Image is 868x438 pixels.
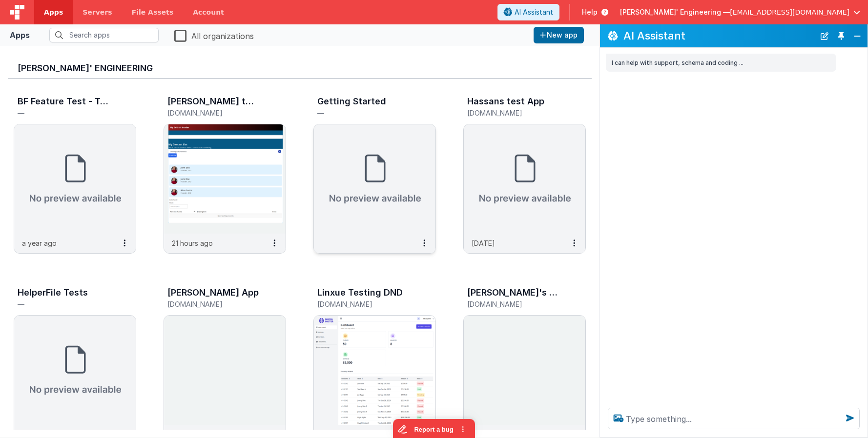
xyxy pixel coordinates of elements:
h5: [DOMAIN_NAME] [467,300,561,308]
h5: [DOMAIN_NAME] [167,300,262,308]
h3: BF Feature Test - Test Business File [18,97,109,106]
button: New Chat [818,29,831,43]
button: AI Assistant [497,4,559,20]
h3: Getting Started [317,97,386,106]
h3: [PERSON_NAME]'s Test App new [467,288,558,298]
p: a year ago [22,238,57,248]
h3: [PERSON_NAME]' Engineering [18,63,582,73]
span: [EMAIL_ADDRESS][DOMAIN_NAME] [730,7,849,17]
button: [PERSON_NAME]' Engineering — [EMAIL_ADDRESS][DOMAIN_NAME] [620,7,860,17]
button: Toggle Pin [834,29,848,43]
h2: AI Assistant [623,30,815,41]
p: 21 hours ago [172,238,213,248]
h3: Linxue Testing DND [317,288,403,298]
span: Help [582,7,598,17]
button: New app [534,27,584,43]
p: [DATE] [472,238,495,248]
span: Servers [83,7,112,17]
h5: — [317,109,412,117]
h5: — [18,300,112,308]
h5: — [18,109,112,117]
button: Close [851,29,864,43]
h3: [PERSON_NAME] test App [167,97,259,106]
span: Apps [44,7,63,17]
h3: [PERSON_NAME] App [167,288,259,298]
span: [PERSON_NAME]' Engineering — [620,7,730,17]
label: All organizations [174,28,254,42]
h3: HelperFile Tests [18,288,88,298]
span: AI Assistant [515,7,553,17]
span: File Assets [132,7,174,17]
input: Search apps [49,28,159,42]
div: Apps [10,29,30,41]
h3: Hassans test App [467,97,544,106]
h5: [DOMAIN_NAME] [167,109,262,117]
p: I can help with support, schema and coding ... [612,58,830,68]
h5: [DOMAIN_NAME] [467,109,561,117]
h5: [DOMAIN_NAME] [317,300,412,308]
